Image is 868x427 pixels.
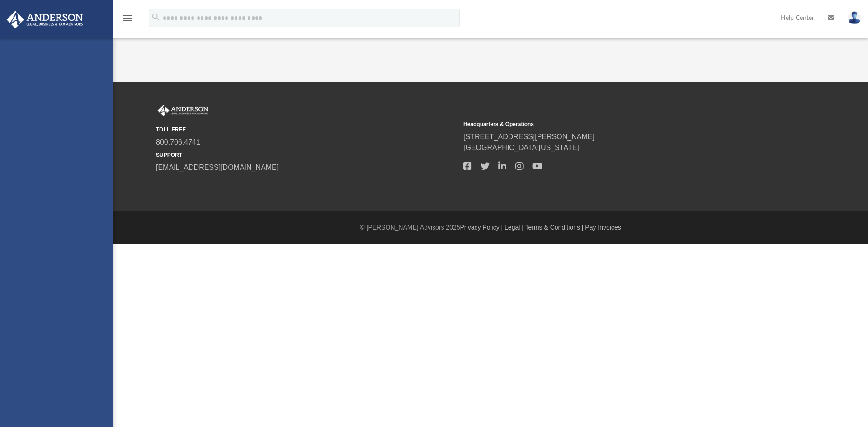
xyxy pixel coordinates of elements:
a: Privacy Policy | [460,224,503,231]
i: search [151,12,161,22]
a: [EMAIL_ADDRESS][DOMAIN_NAME] [156,164,278,171]
div: © [PERSON_NAME] Advisors 2025 [113,223,868,232]
img: User Pic [848,11,861,24]
small: SUPPORT [156,151,457,159]
a: menu [122,17,133,23]
small: Headquarters & Operations [463,120,764,128]
img: Anderson Advisors Platinum Portal [156,105,210,117]
a: [STREET_ADDRESS][PERSON_NAME] [463,133,594,141]
small: TOLL FREE [156,126,457,134]
a: [GEOGRAPHIC_DATA][US_STATE] [463,144,579,151]
i: menu [122,13,133,23]
a: 800.706.4741 [156,138,200,146]
a: Legal | [505,224,524,231]
img: Anderson Advisors Platinum Portal [4,11,86,28]
a: Pay Invoices [585,224,621,231]
a: Terms & Conditions | [525,224,584,231]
